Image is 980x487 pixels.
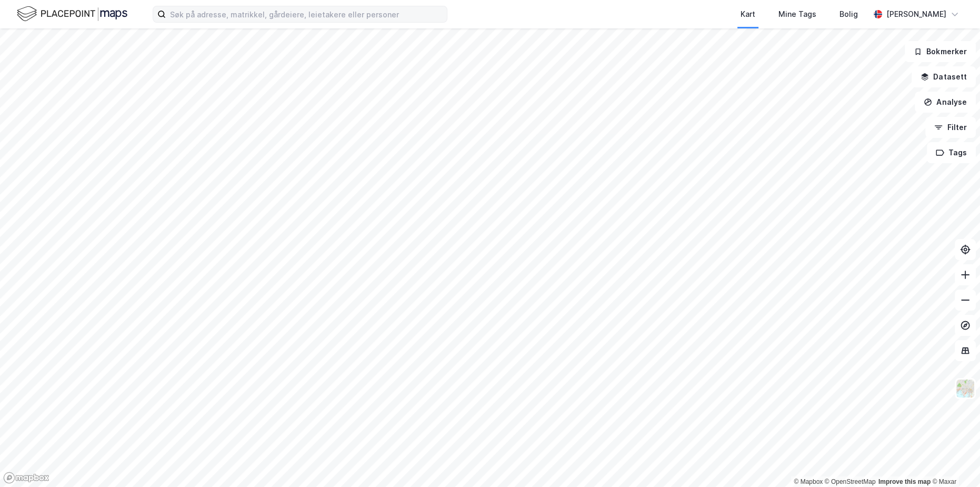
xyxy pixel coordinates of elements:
[886,8,946,21] div: [PERSON_NAME]
[741,8,755,21] div: Kart
[839,8,858,21] div: Bolig
[17,5,127,23] img: logo.f888ab2527a4732fd821a326f86c7f29.svg
[778,8,816,21] div: Mine Tags
[927,436,980,487] iframe: Chat Widget
[166,6,447,22] input: Søk på adresse, matrikkel, gårdeiere, leietakere eller personer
